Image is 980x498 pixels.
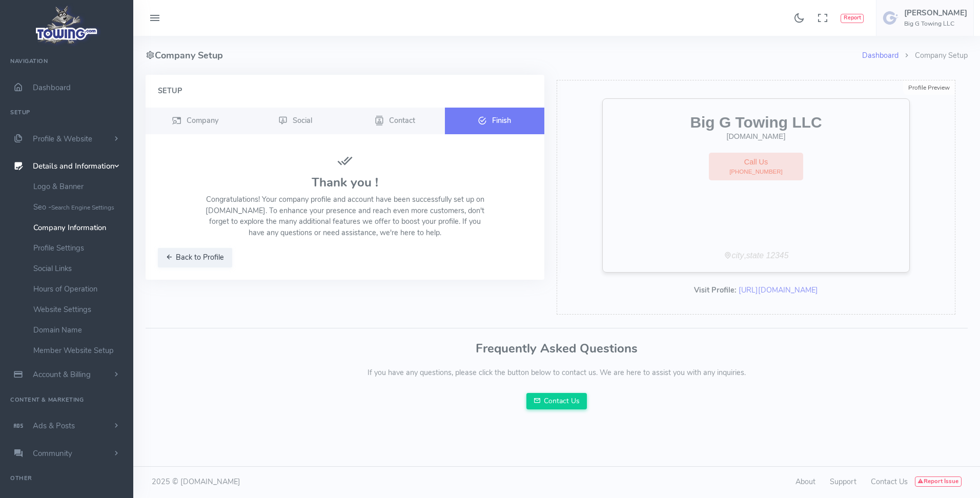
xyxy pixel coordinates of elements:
a: Logo & Banner [26,176,133,197]
a: Profile Settings [26,238,133,258]
span: Community [33,448,72,459]
a: Company Information [26,217,133,238]
a: Dashboard [862,50,899,60]
h4: Company Setup [146,36,862,75]
span: Contact [389,115,415,125]
span: Profile & Website [33,134,92,144]
a: Hours of Operation [26,279,133,299]
a: About [795,476,815,487]
span: Company [187,115,218,125]
h3: Frequently Asked Questions [146,342,968,355]
a: Call Us[PHONE_NUMBER] [709,153,803,181]
h5: [PERSON_NAME] [904,9,967,17]
a: Contact Us [871,476,908,487]
span: Dashboard [33,82,71,93]
h3: Thank you ! [158,176,532,189]
small: Search Engine Settings [51,203,114,212]
a: Member Website Setup [26,340,133,361]
a: Domain Name [26,320,133,340]
span: Account & Billing [33,369,91,380]
a: Support [830,476,856,487]
p: If you have any questions, please click the button below to contact us. We are here to assist you... [146,367,968,379]
button: Back to Profile [158,248,232,267]
li: Company Setup [899,50,968,61]
div: , [613,250,899,262]
h6: Big G Towing LLC [904,20,967,27]
span: Finish [492,115,511,125]
a: Social Links [26,258,133,279]
img: logo [32,3,101,47]
img: user-image [883,10,899,26]
i: city [732,251,744,260]
a: Seo -Search Engine Settings [26,197,133,217]
span: Details and Information [33,161,115,172]
div: Profile Preview [903,80,955,95]
span: Ads & Posts [33,421,75,431]
button: Report [841,14,864,23]
h2: Big G Towing LLC [613,114,899,131]
i: state [746,251,764,260]
a: Website Settings [26,299,133,320]
button: Report Issue [915,476,962,487]
a: [URL][DOMAIN_NAME] [739,285,818,295]
b: Visit Profile: [694,285,737,295]
div: 2025 © [DOMAIN_NAME] [146,476,557,488]
h4: Setup [158,87,532,95]
div: [DOMAIN_NAME] [613,131,899,142]
span: [PHONE_NUMBER] [729,168,783,176]
p: Congratulations! Your company profile and account have been successfully set up on [DOMAIN_NAME].... [205,194,485,238]
a: Contact Us [526,393,587,409]
span: Social [293,115,312,125]
i: 12345 [766,251,788,260]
